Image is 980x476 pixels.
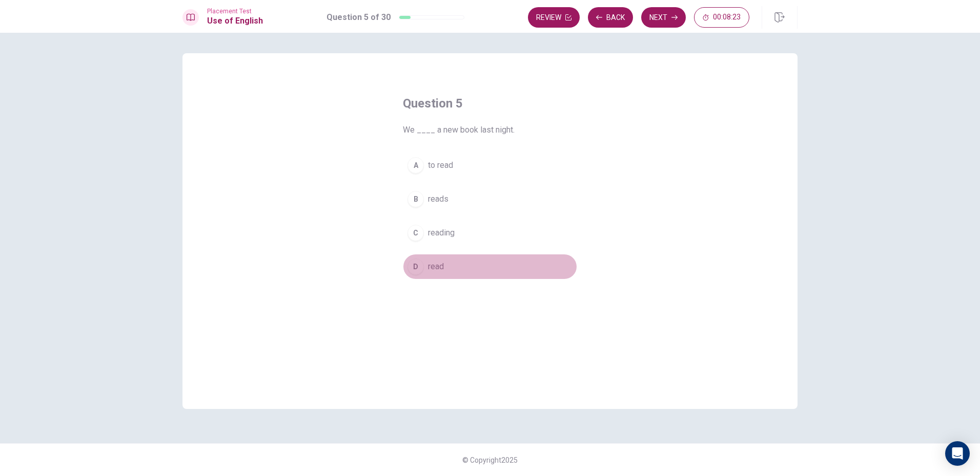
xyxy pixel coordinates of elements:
[428,261,444,273] span: read
[407,258,424,275] div: D
[641,7,686,28] button: Next
[207,15,263,27] h1: Use of English
[428,159,453,171] span: to read
[462,456,518,464] span: © Copyright 2025
[403,254,577,279] button: Dread
[403,124,577,136] span: We ____ a new book last night.
[528,7,580,28] button: Review
[407,225,424,241] div: C
[694,7,749,28] button: 00:08:23
[326,11,391,24] h1: Question 5 of 30
[588,7,633,28] button: Back
[403,95,577,112] h4: Question 5
[407,191,424,207] div: B
[403,153,577,178] button: Ato read
[428,193,448,205] span: reads
[945,441,970,466] div: Open Intercom Messenger
[403,186,577,212] button: Breads
[428,227,455,239] span: reading
[403,220,577,246] button: Creading
[207,8,263,15] span: Placement Test
[407,157,424,174] div: A
[713,13,741,21] span: 00:08:23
